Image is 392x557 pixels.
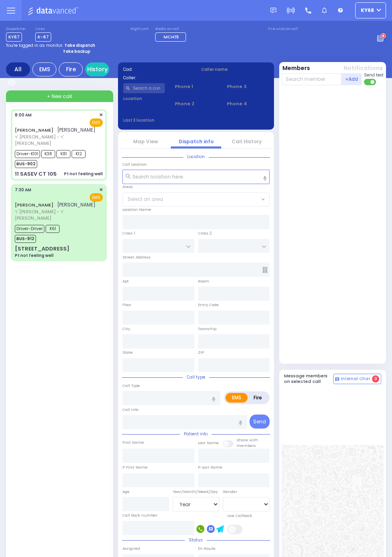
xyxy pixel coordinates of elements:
span: + New call [47,93,72,100]
span: K-67 [35,32,51,42]
span: ר' [PERSON_NAME] - ר' [PERSON_NAME] [15,134,100,147]
input: Search a contact [123,83,165,93]
label: Dispatcher [6,27,26,32]
span: ✕ [99,112,103,118]
label: Assigned [122,546,140,551]
span: K81 [56,150,70,158]
label: EMS [226,393,248,403]
label: Call back number [122,513,158,518]
label: Turn off text [364,78,377,86]
span: 7:30 AM [15,187,31,193]
div: Pt not feeling well [64,171,103,177]
span: K38 [41,150,55,158]
label: State [122,350,133,355]
label: Night unit [130,27,148,32]
label: Caller name [201,66,269,72]
span: [PERSON_NAME] [57,126,96,133]
span: 0 [372,375,379,383]
div: 11 SASEV CT 105 [15,170,57,178]
strong: Take dispatch [64,42,95,48]
div: Year/Month/Week/Day [173,489,220,495]
small: Share with [236,437,258,443]
label: Gender [223,489,237,495]
span: BUS-912 [15,235,36,243]
span: members [236,443,256,448]
label: ZIP [198,350,204,355]
a: Call History [232,138,262,145]
label: Cross 1 [122,230,135,236]
a: Dispatch info [179,138,214,145]
button: +Add [342,73,362,85]
label: Street Address [122,254,151,260]
label: Apt [122,278,129,284]
span: Phone 3 [227,83,269,90]
span: Phone 2 [175,100,217,107]
button: Notifications [344,64,383,72]
img: Logo [28,6,81,16]
span: Phone 1 [175,83,217,90]
label: Call Location [122,162,147,167]
span: K61 [46,225,60,233]
button: Send [250,415,270,429]
label: Caller: [123,75,191,81]
a: [PERSON_NAME] [15,202,54,208]
label: Fire units on call [268,27,298,32]
span: ר' [PERSON_NAME] - ר' [PERSON_NAME] [15,208,100,222]
span: Driver-K101 [15,150,40,158]
a: Map View [133,138,158,145]
label: Township [198,326,216,332]
label: P First Name [122,465,148,470]
img: comment-alt.png [335,377,339,381]
label: Cad: [123,66,191,72]
span: Status [185,537,207,543]
label: Location [123,96,165,102]
button: Internal Chat 0 [333,374,381,384]
label: Call Type [122,383,140,389]
img: message.svg [270,8,276,14]
label: En Route [198,546,216,551]
span: KY67 [6,32,22,42]
label: Age [122,489,130,495]
div: Pt not feeling well [15,252,54,258]
label: Use Callback [227,513,252,519]
label: First Name [122,440,144,445]
div: Fire [59,62,83,76]
button: Members [282,64,310,72]
label: Last 3 location [123,117,196,123]
span: MCH19 [164,34,179,40]
label: Lines [35,27,51,32]
span: ✕ [99,186,103,193]
h5: Message members on selected call [284,373,334,384]
label: Medic on call [155,27,188,32]
button: ky68 [355,2,386,18]
span: Driver-Driver [15,225,44,233]
input: Search member [282,73,342,85]
label: Location Name [122,207,151,212]
label: City [122,326,130,332]
span: Patient info [180,431,212,437]
label: Areas [122,184,133,190]
label: Entry Code [198,302,219,308]
a: History [85,62,109,76]
span: You're logged in as monitor. [6,42,63,48]
span: 8:00 AM [15,112,32,118]
div: All [6,62,30,76]
span: BUS-902 [15,160,37,168]
a: [PERSON_NAME] [15,127,54,133]
span: Location [183,154,209,160]
span: Phone 4 [227,100,269,107]
label: P Last Name [198,465,222,470]
span: [PERSON_NAME] [57,201,96,208]
span: Internal Chat [341,376,370,382]
label: Cross 2 [198,230,212,236]
span: EMS [90,118,103,127]
label: Room [198,278,209,284]
span: Select an area [128,196,163,203]
label: Last Name [198,440,219,446]
strong: Take backup [63,48,90,54]
span: Call type [183,374,209,380]
label: Floor [122,302,131,308]
label: Fire [247,393,268,403]
span: K12 [72,150,86,158]
span: Send text [364,72,384,78]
